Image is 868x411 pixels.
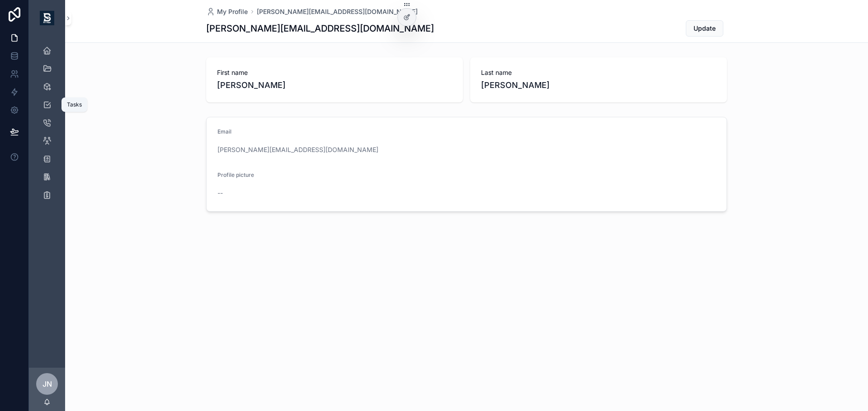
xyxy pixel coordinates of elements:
[206,22,434,35] h1: [PERSON_NAME][EMAIL_ADDRESS][DOMAIN_NAME]
[217,79,452,92] span: [PERSON_NAME]
[217,145,378,154] a: [PERSON_NAME][EMAIL_ADDRESS][DOMAIN_NAME]
[206,7,248,16] a: My Profile
[693,24,716,33] span: Update
[481,79,716,92] span: [PERSON_NAME]
[217,189,223,198] span: --
[686,20,723,37] button: Update
[29,36,65,215] div: scrollable content
[217,128,231,135] span: Email
[40,11,54,25] img: App logo
[42,379,52,389] span: JN
[257,7,418,16] a: [PERSON_NAME][EMAIL_ADDRESS][DOMAIN_NAME]
[217,7,248,16] span: My Profile
[217,171,254,178] span: Profile picture
[217,68,452,77] span: First name
[67,101,82,108] div: Tasks
[481,68,716,77] span: Last name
